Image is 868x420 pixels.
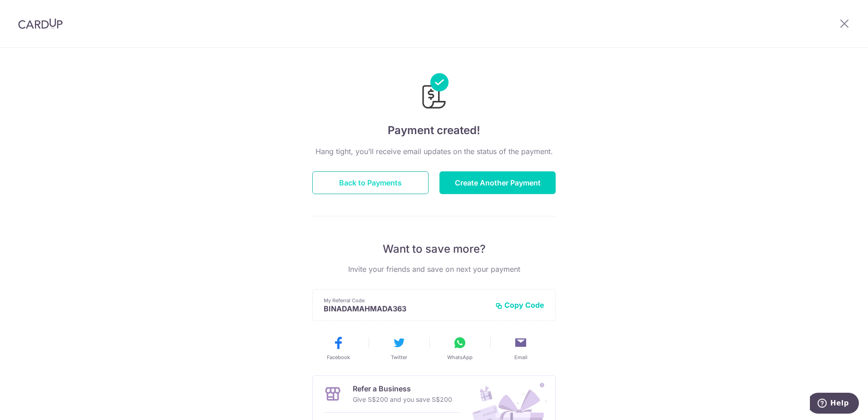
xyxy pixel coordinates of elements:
span: Email [514,354,528,361]
img: Payments [419,73,449,111]
p: Refer a Business [353,383,452,394]
button: Facebook [311,335,365,361]
p: Give S$200 and you save S$200 [353,394,452,405]
button: Email [494,335,547,361]
button: WhatsApp [433,335,487,361]
img: CardUp [18,18,63,29]
span: Facebook [327,354,350,361]
p: Invite your friends and save on next your payment [312,264,556,275]
span: WhatsApp [447,354,473,361]
span: Twitter [391,354,407,361]
p: My Referral Code [324,297,488,304]
p: Want to save more? [312,242,556,256]
iframe: Opens a widget where you can find more information [810,393,859,415]
h4: Payment created! [312,122,556,139]
button: Back to Payments [312,171,429,194]
button: Create Another Payment [439,171,556,194]
p: BINADAMAHMADA363 [324,304,488,313]
p: Hang tight, you’ll receive email updates on the status of the payment. [312,146,556,157]
button: Twitter [372,335,426,361]
button: Copy Code [495,300,544,310]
